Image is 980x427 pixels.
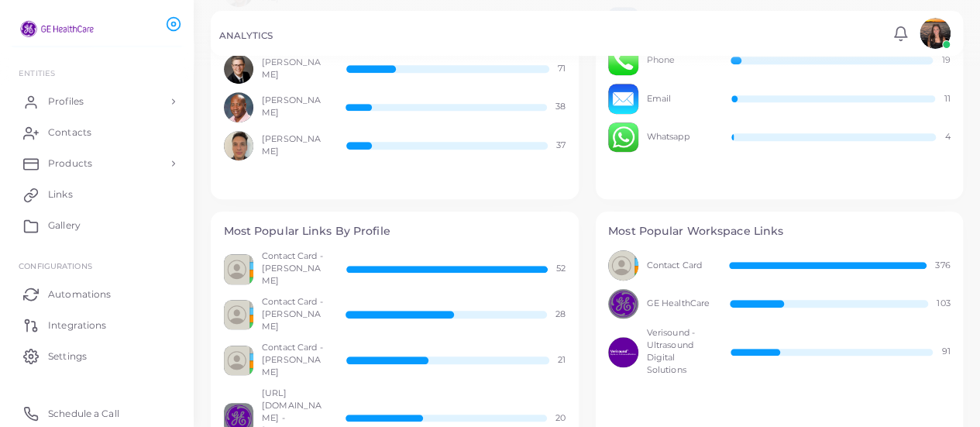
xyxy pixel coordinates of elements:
span: 4 [944,131,950,143]
span: 20 [555,412,566,425]
span: Automations [48,288,111,301]
span: Contact Card - [PERSON_NAME] [262,296,328,333]
span: 11 [944,93,950,105]
span: Schedule a Call [48,407,119,421]
span: 91 [941,346,950,358]
span: [PERSON_NAME] [262,57,329,81]
span: 21 [558,354,566,367]
span: Products [48,157,92,170]
img: avatar [608,84,638,114]
span: Whatsapp [647,131,715,143]
span: Configurations [19,261,92,270]
h4: Most Popular Links By Profile [224,225,566,238]
span: Profiles [48,95,84,108]
span: Links [48,188,73,201]
a: Contacts [12,117,182,148]
span: Settings [48,350,87,363]
img: avatar [224,54,254,84]
span: Contacts [48,126,91,139]
span: Email [647,93,715,105]
span: Contact Card [647,260,713,272]
img: avatar [608,289,638,319]
img: avatar [224,92,254,122]
h4: Most Popular Workspace Links [608,225,951,238]
span: 38 [555,101,566,113]
img: avatar [608,122,638,153]
a: Automations [12,278,182,309]
span: GE HealthCare [647,298,713,310]
a: Products [12,148,182,179]
span: 376 [935,260,950,272]
a: Profiles [12,86,182,117]
img: avatar [224,300,254,330]
span: 37 [556,139,566,152]
h5: ANALYTICS [219,30,273,41]
span: Verisound - Ultrasound Digital Solutions [647,327,714,377]
a: avatar [915,18,954,49]
span: ENTITIES [19,68,55,77]
a: Links [12,179,182,210]
img: avatar [224,346,254,376]
img: logo [14,15,100,43]
span: [PERSON_NAME] [262,95,328,119]
img: avatar [920,18,951,49]
span: Contact Card - [PERSON_NAME] [262,342,329,379]
span: Gallery [48,219,81,232]
img: avatar [224,131,254,161]
span: 103 [937,298,950,310]
span: 52 [556,263,566,275]
span: Contact Card - [PERSON_NAME] [262,250,329,288]
img: avatar [224,254,254,284]
a: Integrations [12,309,182,340]
span: [PERSON_NAME] [262,133,329,158]
span: 28 [555,308,566,321]
a: Settings [12,340,182,371]
span: Integrations [48,319,106,332]
img: avatar [608,250,638,281]
img: avatar [608,337,638,367]
span: 71 [558,63,566,75]
a: Gallery [12,210,182,241]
